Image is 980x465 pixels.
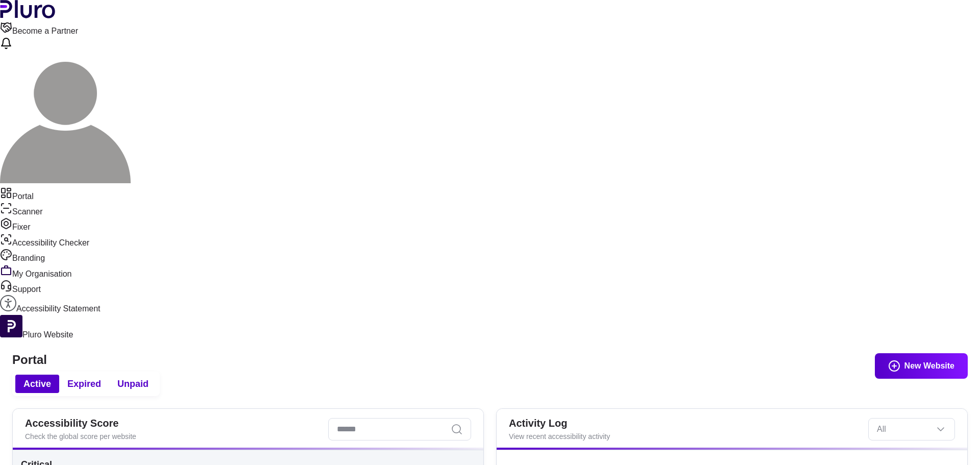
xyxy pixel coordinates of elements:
[15,375,59,393] button: Active
[59,375,109,393] button: Expired
[509,431,860,442] div: View recent accessibility activity
[868,418,955,440] div: Set sorting
[328,418,471,440] input: Search
[67,378,101,390] span: Expired
[875,353,968,379] button: New Website
[109,375,157,393] button: Unpaid
[25,431,320,442] div: Check the global score per website
[117,378,149,390] span: Unpaid
[23,378,51,390] span: Active
[509,417,860,429] h2: Activity Log
[12,353,968,368] h1: Portal
[25,417,320,429] h2: Accessibility Score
